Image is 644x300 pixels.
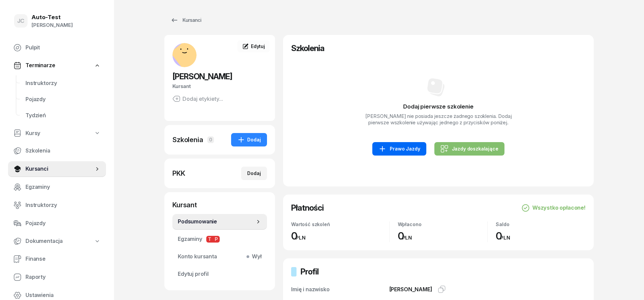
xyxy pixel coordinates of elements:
div: Szkolenia [172,135,203,144]
span: 0 [207,136,214,143]
span: Wył [249,252,262,261]
span: Imię i nazwisko [291,286,330,293]
span: [PERSON_NAME] [172,72,232,81]
span: Finanse [25,255,101,263]
div: Auto-Test [32,14,73,20]
div: Jazdy doszkalające [440,145,498,153]
a: Dokumentacja [8,233,106,249]
span: JC [17,18,25,24]
p: [PERSON_NAME] nie posiada jeszcze żadnego szoklenia. Dodaj pierwsze wszkolenie używając jednego z... [363,113,514,126]
span: P [213,236,220,243]
span: Egzaminy [178,235,262,244]
a: Szkolenia [8,143,106,159]
a: Pojazdy [8,215,106,231]
a: Pulpit [8,40,106,56]
a: Finanse [8,251,106,267]
a: Raporty [8,269,106,285]
div: PKK [172,169,185,178]
span: Szkolenia [25,146,101,155]
a: Kursy [8,126,106,141]
a: Jazdy doszkalające [434,142,504,156]
span: Ustawienia [25,291,101,300]
div: Dodaj [237,136,261,144]
span: Edytuj profil [178,270,262,278]
a: Kursanci [164,13,207,27]
span: [PERSON_NAME] [389,286,432,293]
a: Instruktorzy [8,197,106,213]
div: Wartość szkoleń [291,221,389,227]
h2: Płatności [291,203,324,213]
a: Terminarze [8,58,106,73]
span: Pojazdy [25,95,101,104]
a: Kursanci [8,161,106,177]
div: 0 [398,230,488,242]
span: Kursanci [25,165,94,173]
div: 0 [291,230,389,242]
div: Kursant [172,82,267,91]
span: Egzaminy [25,183,101,191]
h3: Dodaj pierwsze szkolenie [291,102,586,111]
a: Prawo Jazdy [372,142,426,156]
div: [PERSON_NAME] [32,21,73,30]
span: Pulpit [25,43,101,52]
div: Kursanci [170,16,201,24]
small: PLN [296,234,306,241]
span: Podsumowanie [178,217,255,226]
span: Pojazdy [25,219,101,228]
div: Saldo [496,221,586,227]
div: Dodaj [247,169,261,177]
a: Egzaminy [8,179,106,195]
span: Konto kursanta [178,252,262,261]
span: Terminarze [25,61,55,70]
span: Edytuj [251,43,265,49]
span: Kursy [25,129,40,138]
span: Instruktorzy [25,201,101,210]
button: Dodaj etykiety... [172,95,223,103]
span: Instruktorzy [25,79,101,88]
span: Raporty [25,273,101,282]
div: Kursant [172,200,267,210]
a: Konto kursantaWył [172,249,267,265]
button: Dodaj [241,167,267,180]
small: PLN [402,234,412,241]
a: Instruktorzy [20,75,106,91]
span: Dokumentacja [25,237,63,246]
a: Podsumowanie [172,214,267,230]
a: Tydzień [20,108,106,124]
span: T [206,236,213,243]
h2: Szkolenia [291,43,586,54]
a: EgzaminyTP [172,231,267,247]
div: Prawo Jazdy [378,145,420,153]
div: Wszystko opłacone! [522,204,586,212]
h2: Profil [301,266,319,277]
span: Tydzień [25,111,101,120]
a: Edytuj [237,40,270,52]
a: Pojazdy [20,91,106,108]
a: Edytuj profil [172,266,267,282]
div: 0 [496,230,586,242]
div: Wpłacono [398,221,488,227]
small: PLN [500,234,510,241]
button: Dodaj [231,133,267,146]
